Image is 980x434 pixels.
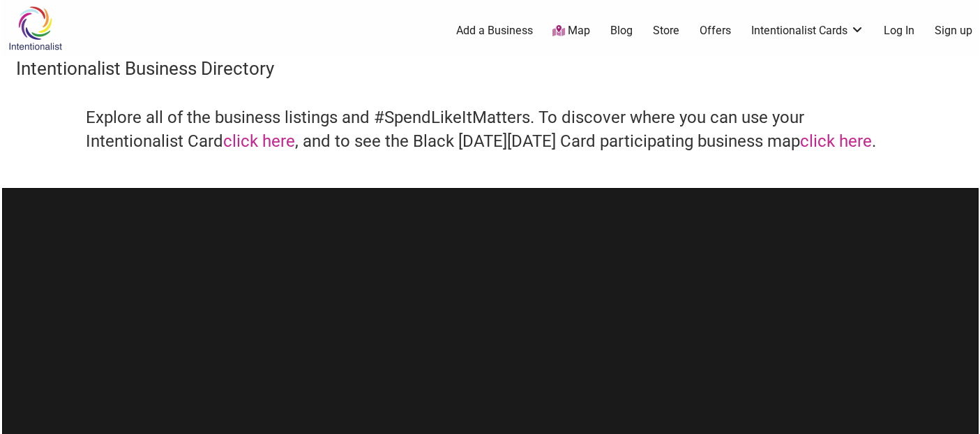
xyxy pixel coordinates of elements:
a: Intentionalist Cards [751,23,864,38]
a: Store [653,23,679,38]
a: Map [552,23,590,39]
a: Sign up [935,23,972,38]
a: Log In [884,23,914,38]
a: Blog [610,23,633,38]
a: Offers [700,23,731,38]
h3: Intentionalist Business Directory [16,56,965,81]
a: click here [223,131,295,151]
img: Intentionalist [2,6,68,51]
h4: Explore all of the business listings and #SpendLikeItMatters. To discover where you can use your ... [86,106,895,153]
a: click here [800,131,872,151]
a: Add a Business [456,23,533,38]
